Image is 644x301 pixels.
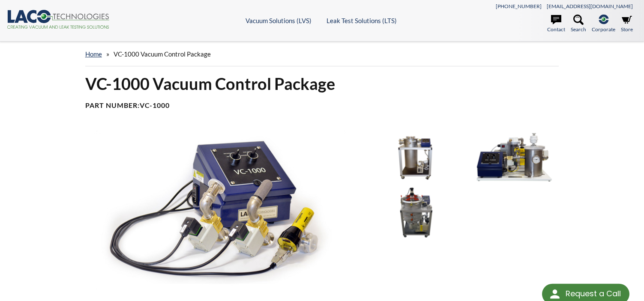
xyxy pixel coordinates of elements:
span: Corporate [592,25,615,33]
h1: VC-1000 Vacuum Control Package [85,73,559,94]
a: Search [571,15,586,33]
img: VC-1000 Vacuum Control Package image [80,131,364,289]
a: Vacuum Solutions (LVS) [246,17,312,24]
a: [EMAIL_ADDRESS][DOMAIN_NAME] [547,3,633,9]
img: VC-1000 in Cart Vacuum System image [370,131,463,182]
img: VC-1000 in Table-top System image [467,131,560,182]
span: VC-1000 Vacuum Control Package [114,50,211,58]
b: VC-1000 [140,101,170,109]
a: [PHONE_NUMBER] [496,3,542,9]
h4: Part Number: [85,101,559,110]
img: VC-1000 in Customer Mixing System image [370,187,463,238]
a: Leak Test Solutions (LTS) [326,17,397,24]
a: Store [621,15,633,33]
a: home [85,50,102,58]
img: round button [548,287,562,301]
div: » [85,42,559,66]
a: Contact [547,15,565,33]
